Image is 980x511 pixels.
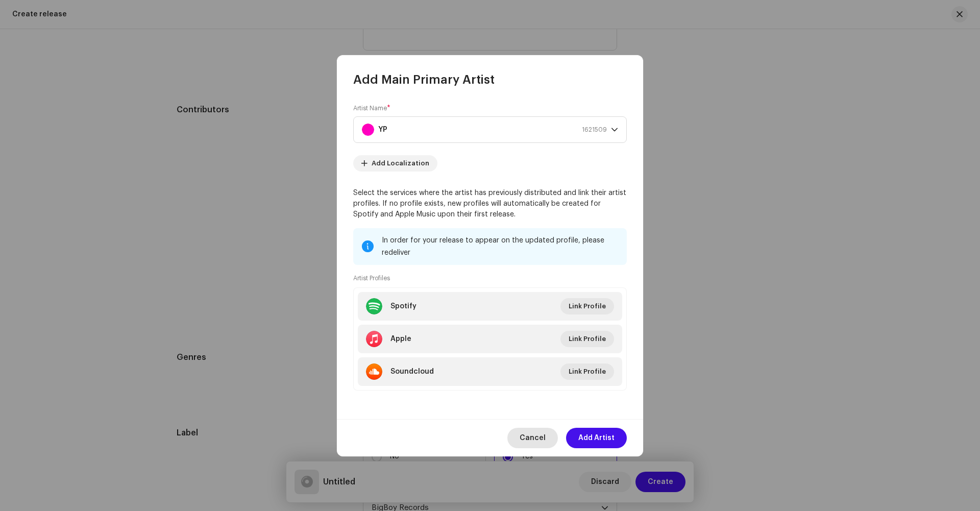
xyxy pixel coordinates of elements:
[390,302,416,310] div: Spotify
[382,234,619,259] div: In order for your release to appear on the updated profile, please redeliver
[566,428,627,448] button: Add Artist
[569,296,606,317] span: Link Profile
[611,117,618,142] div: dropdown trigger
[362,117,611,142] span: YP
[507,428,558,448] button: Cancel
[372,153,429,174] span: Add Localization
[560,298,614,314] button: Link Profile
[390,335,411,343] div: Apple
[569,361,606,382] span: Link Profile
[353,188,627,220] p: Select the services where the artist has previously distributed and link their artist profiles. I...
[353,273,390,283] small: Artist Profiles
[378,117,387,142] strong: YP
[578,428,615,448] span: Add Artist
[353,155,437,172] button: Add Localization
[560,331,614,347] button: Link Profile
[390,368,434,376] div: Soundcloud
[582,117,607,142] span: 1621509
[520,428,546,448] span: Cancel
[353,71,495,88] span: Add Main Primary Artist
[353,104,390,112] label: Artist Name
[569,329,606,349] span: Link Profile
[560,363,614,380] button: Link Profile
